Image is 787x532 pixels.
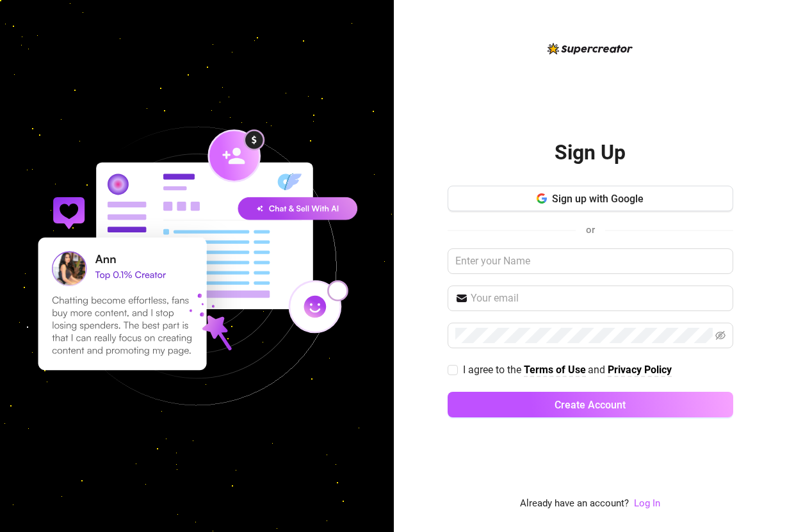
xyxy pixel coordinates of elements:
[471,291,726,306] input: Your email
[634,497,660,509] a: Log In
[555,399,626,411] span: Create Account
[448,186,733,211] button: Sign up with Google
[586,224,595,236] span: or
[524,364,586,376] strong: Terms of Use
[520,496,629,512] span: Already have an account?
[463,364,524,376] span: I agree to the
[715,330,726,341] span: eye-invisible
[552,193,644,205] span: Sign up with Google
[555,140,626,166] h2: Sign Up
[524,364,586,377] a: Terms of Use
[448,392,733,417] button: Create Account
[548,43,633,54] img: logo-BBDzfeDw.svg
[608,364,672,377] a: Privacy Policy
[588,364,608,376] span: and
[634,496,660,512] a: Log In
[608,364,672,376] strong: Privacy Policy
[448,248,733,274] input: Enter your Name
